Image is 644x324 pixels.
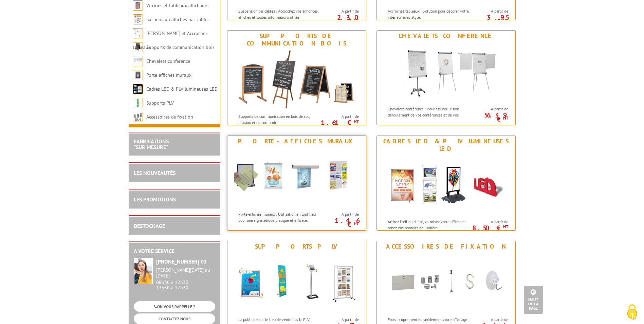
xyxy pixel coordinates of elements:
p: 3.95 € [470,15,508,23]
div: 08h30 à 12h30 13h30 à 17h30 [156,267,215,291]
p: 8.50 € [470,226,508,230]
p: Supports de communication en bois de sol, muraux et de comptoir [238,113,323,125]
img: Accessoires de fixation [133,112,143,122]
img: Suspension affiches par câbles [133,14,143,24]
sup: HT [354,220,359,226]
img: Cadres LED & PLV lumineuses LED [383,154,509,215]
img: Porte-affiches muraux [133,70,143,80]
span: A partir de [474,106,508,112]
div: Supports PLV [229,243,364,250]
p: 2.30 € [321,15,359,23]
a: ON VOUS RAPPELLE ? [134,301,215,312]
p: Suspension par câbles : Accrochez vos annonces, affiches et toutes informations utiles. [238,8,323,20]
a: Suspension affiches par câbles [146,16,209,22]
div: Chevalets conférence [379,32,514,40]
img: Supports PLV [133,98,143,108]
strong: [PHONE_NUMBER] 03 [156,258,207,265]
img: Porte-affiches muraux [234,147,360,208]
p: Porte-affiches muraux : Utilisation en tout lieu pour une signalétique pratique et efficace. [238,211,323,223]
div: Cadres LED & PLV lumineuses LED [379,138,514,152]
div: Supports de communication bois [229,32,364,47]
span: A partir de [474,317,508,322]
span: A partir de [474,8,508,14]
a: Porte-affiches muraux Porte-affiches muraux Porte-affiches muraux : Utilisation en tout lieu pour... [227,136,366,231]
a: CONTACTEZ-NOUS [134,313,215,324]
img: Cookies (fenêtre modale) [624,304,641,321]
a: LES PROMOTIONS [134,196,176,203]
a: LES NOUVEAUTÉS [134,169,176,176]
h2: A votre service [134,248,215,254]
img: Cadres LED & PLV lumineuses LED [133,84,143,94]
img: Supports de communication bois [234,49,360,110]
div: [PERSON_NAME][DATE] au [DATE] [156,267,215,279]
span: A partir de [474,219,508,224]
a: Cadres LED & PLV lumineuses LED [146,86,218,92]
a: Haut de la page [524,286,543,314]
p: 1.61 € [321,121,359,125]
img: widget-service.jpg [134,258,153,284]
a: Supports de communication bois [146,44,215,50]
div: Accessoires de fixation [379,243,514,250]
div: Porte-affiches muraux [229,138,364,145]
img: Chevalets conférence [383,41,509,103]
a: Chevalets conférence [146,58,190,64]
a: [PERSON_NAME] et Accroches tableaux [133,30,207,50]
p: Accroches tableaux : Solution pour décorer votre intérieur avec style. [388,8,472,20]
span: A partir de [324,212,359,217]
a: Accessoires de fixation [146,114,193,120]
a: Vitrines et tableaux affichage [146,2,207,8]
a: Cadres LED & PLV lumineuses LED Cadres LED & PLV lumineuses LED Attirez l’œil du client, valorise... [376,136,516,231]
a: DESTOCKAGE [134,222,165,229]
span: A partir de [324,8,359,14]
p: Chevalets conférence : Pour assurer le bon déroulement de vos conférences et de vos réunions. [388,106,472,123]
a: Chevalets conférence Chevalets conférence Chevalets conférence : Pour assurer le bon déroulement ... [376,30,516,125]
a: Supports PLV [146,100,174,106]
sup: HT [354,119,359,124]
a: Supports de communication bois Supports de communication bois Supports de communication en bois d... [227,30,366,125]
img: Chevalets conférence [133,56,143,66]
a: Porte-affiches muraux [146,72,191,78]
a: FABRICATIONS"Sur Mesure" [134,138,169,151]
p: 56.39 € [470,113,508,121]
img: Vitrines et tableaux affichage [133,0,143,11]
span: A partir de [324,317,359,322]
sup: HT [354,17,359,23]
img: Cimaises et Accroches tableaux [133,28,143,38]
button: Cookies (fenêtre modale) [620,301,644,324]
sup: HT [503,17,508,23]
sup: HT [503,115,508,121]
span: A partir de [324,114,359,119]
sup: HT [503,224,508,230]
img: Supports PLV [234,252,360,313]
p: Attirez l’œil du client, valorisez votre affiche et ornez vos produits de lumière. [388,219,472,230]
img: Accessoires de fixation [383,252,509,313]
p: 1.46 € [321,218,359,227]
